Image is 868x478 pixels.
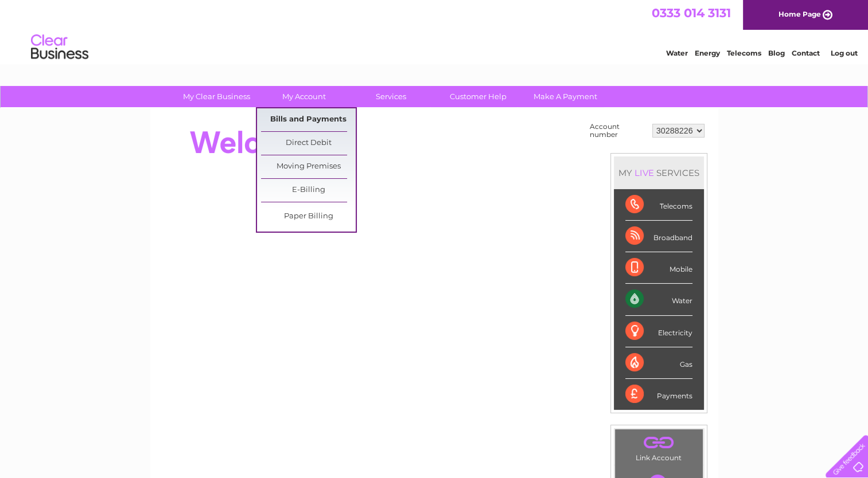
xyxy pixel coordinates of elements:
a: E-Billing [261,179,356,202]
div: Telecoms [625,189,692,221]
a: Moving Premises [261,155,356,178]
a: Services [344,86,438,107]
a: Contact [792,49,820,57]
div: Water [625,284,692,315]
a: Water [666,49,688,57]
div: Electricity [625,316,692,347]
img: logo.png [30,30,89,65]
td: Account number [587,120,649,142]
div: Clear Business is a trading name of Verastar Limited (registered in [GEOGRAPHIC_DATA] No. 3667643... [164,6,706,56]
a: My Clear Business [169,86,264,107]
a: Energy [695,49,720,57]
a: . [618,432,700,452]
a: Direct Debit [261,132,356,155]
a: Blog [768,49,785,57]
a: Log out [830,49,857,57]
a: Telecoms [727,49,761,57]
div: Broadband [625,221,692,252]
td: Link Account [614,429,703,465]
a: Customer Help [431,86,526,107]
div: Mobile [625,252,692,284]
a: My Account [256,86,351,107]
div: MY SERVICES [614,156,704,189]
div: Payments [625,379,692,410]
div: Gas [625,347,692,379]
a: Make A Payment [518,86,613,107]
a: 0333 014 3131 [652,6,731,20]
div: LIVE [632,167,656,178]
a: Bills and Payments [261,108,356,131]
a: Paper Billing [261,205,356,228]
